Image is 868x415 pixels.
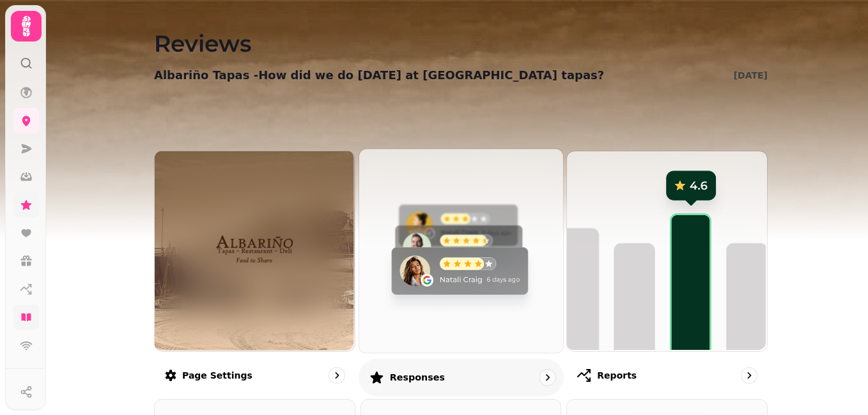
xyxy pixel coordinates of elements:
a: ResponsesResponses [359,148,564,396]
img: Responses [357,147,561,351]
p: [DATE] [734,69,768,82]
svg: go to [541,371,554,384]
a: ReportsReports [566,151,768,394]
a: Page settingsHow did we do today at Albariño tapas?Page settings [154,151,355,394]
p: Reports [597,369,637,382]
img: How did we do today at Albariño tapas? [180,210,329,292]
p: Albariño Tapas - How did we do [DATE] at [GEOGRAPHIC_DATA] tapas? [154,66,604,84]
svg: go to [743,369,756,382]
p: Page settings [182,369,252,382]
p: Responses [389,371,444,384]
img: Reports [566,150,766,350]
svg: go to [330,369,343,382]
